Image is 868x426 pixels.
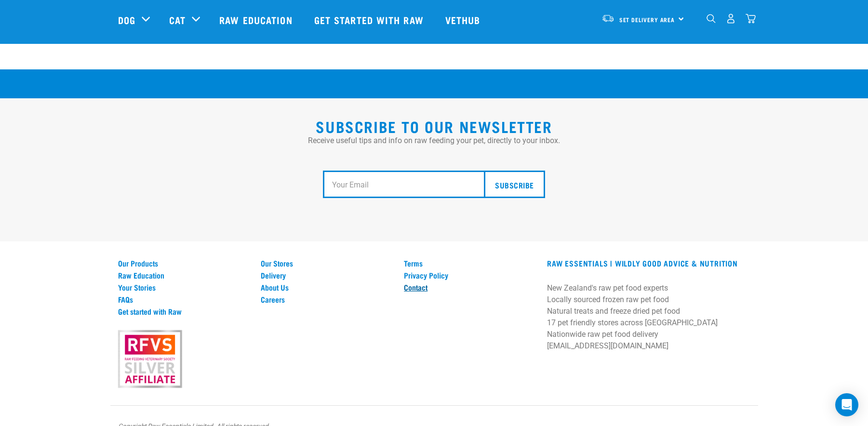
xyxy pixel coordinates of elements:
input: Subscribe [484,171,545,199]
a: Privacy Policy [404,271,535,280]
p: New Zealand's raw pet food experts Locally sourced frozen raw pet food Natural treats and freeze ... [547,282,750,352]
a: Raw Education [118,271,250,280]
a: Get started with Raw [118,307,250,316]
div: Open Intercom Messenger [835,393,858,416]
input: Your Email [323,171,491,199]
a: Careers [261,295,392,304]
a: Contact [404,283,535,292]
a: FAQs [118,295,250,304]
h2: Subscribe to our Newsletter [118,118,750,135]
a: Vethub [436,0,493,39]
a: Dog [118,13,135,27]
a: Our Stores [261,259,392,267]
a: Your Stories [118,283,250,292]
a: About Us [261,283,392,292]
span: Set Delivery Area [619,18,675,21]
a: Get started with Raw [305,0,436,39]
a: Our Products [118,259,250,267]
a: Cat [169,13,186,27]
a: Terms [404,259,535,267]
img: van-moving.png [601,14,614,23]
p: Receive useful tips and info on raw feeding your pet, directly to your inbox. [118,135,750,146]
a: Raw Education [210,0,304,39]
img: home-icon-1@2x.png [707,14,716,23]
a: Delivery [261,271,392,280]
img: rfvs.png [114,329,186,389]
img: home-icon@2x.png [746,13,756,24]
img: user.png [726,13,736,24]
h3: RAW ESSENTIALS | Wildly Good Advice & Nutrition [547,259,750,267]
